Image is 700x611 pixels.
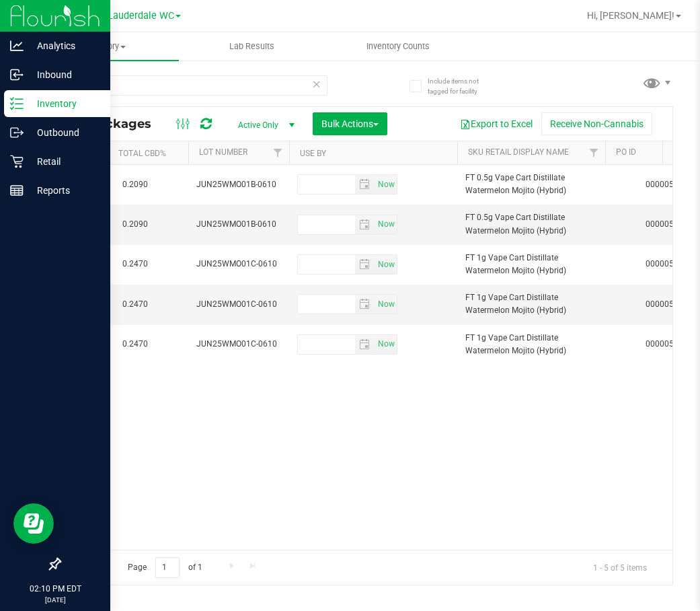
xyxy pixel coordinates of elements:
span: Bulk Actions [321,118,379,129]
inline-svg: Outbound [10,126,24,139]
span: Hi, [PERSON_NAME]! [587,10,674,21]
p: Outbound [24,124,104,141]
inline-svg: Reports [10,184,24,197]
span: Set Current date [375,175,397,194]
span: 0.2470 [116,334,155,354]
span: FT 1g Vape Cart Distillate Watermelon Mojito (Hybrid) [465,291,597,317]
span: All Packages [70,116,165,131]
inline-svg: Inbound [10,68,24,81]
p: [DATE] [6,595,104,605]
p: Retail [24,153,104,170]
a: Lot Number [199,147,247,157]
p: Inventory [24,96,104,112]
span: JUN25WMO01C-0610 [196,338,281,351]
span: Set Current date [375,255,397,275]
a: Filter [583,141,605,164]
span: Lab Results [211,40,293,52]
p: Inbound [24,67,104,83]
span: select [375,255,397,274]
inline-svg: Retail [10,155,24,168]
a: Inventory Counts [325,32,471,61]
button: Receive Non-Cannabis [541,112,652,135]
a: Filter [267,141,289,164]
span: Ft. Lauderdale WC [93,10,174,22]
a: 00000554 [646,339,683,349]
button: Export to Excel [451,112,541,135]
a: Use By [300,149,326,158]
span: 0.2470 [116,295,155,314]
a: PO ID [616,147,636,157]
input: Search Package ID, Item Name, SKU, Lot or Part Number... [59,75,327,96]
span: select [355,295,375,314]
span: Clear [312,75,321,93]
a: Lab Results [179,32,325,61]
inline-svg: Analytics [10,39,24,52]
a: 00000554 [646,259,683,268]
a: 00000554 [646,299,683,309]
span: select [375,335,397,354]
span: select [355,335,375,354]
span: 0.2470 [116,254,155,274]
span: select [375,215,397,234]
a: SKU Retail Display Name [468,147,569,157]
button: Bulk Actions [313,112,387,135]
span: FT 1g Vape Cart Distillate Watermelon Mojito (Hybrid) [465,252,597,277]
span: select [355,215,375,234]
span: 0.2090 [116,215,155,234]
span: Page of 1 [116,557,213,578]
p: Analytics [24,38,104,54]
span: Set Current date [375,215,397,234]
span: 1 - 5 of 5 items [582,557,658,577]
p: Reports [24,182,104,199]
a: 00000554 [646,180,683,189]
span: JUN25WMO01C-0610 [196,298,281,311]
p: 02:10 PM EDT [6,583,104,595]
span: FT 0.5g Vape Cart Distillate Watermelon Mojito (Hybrid) [465,172,597,197]
span: select [355,175,375,194]
span: Set Current date [375,334,397,354]
span: select [375,295,397,314]
iframe: Resource center [13,503,54,544]
span: select [355,255,375,274]
span: JUN25WMO01C-0610 [196,258,281,271]
span: Set Current date [375,295,397,314]
a: 00000554 [646,219,683,229]
span: FT 1g Vape Cart Distillate Watermelon Mojito (Hybrid) [465,332,597,357]
inline-svg: Inventory [10,97,24,110]
span: select [375,175,397,194]
span: Inventory Counts [348,40,448,52]
input: 1 [155,557,180,578]
span: JUN25WMO01B-0610 [196,218,281,231]
span: Include items not tagged for facility [428,76,495,96]
a: Total CBD% [118,149,166,158]
span: 0.2090 [116,175,155,194]
span: FT 0.5g Vape Cart Distillate Watermelon Mojito (Hybrid) [465,211,597,237]
span: JUN25WMO01B-0610 [196,178,281,191]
